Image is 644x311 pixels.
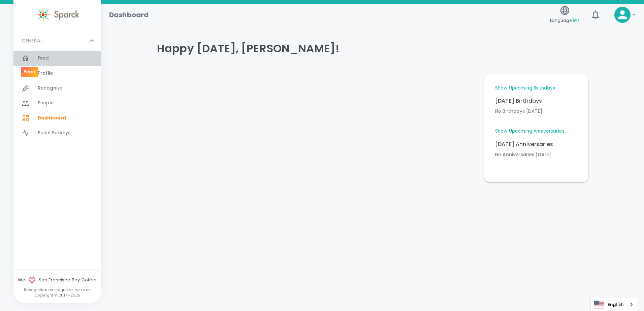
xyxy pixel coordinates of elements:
span: Recognize! [38,85,64,92]
a: Show Upcoming Anniversaries [495,128,565,135]
a: People [13,96,101,110]
a: Recognize! [13,81,101,96]
a: Feed [13,51,101,66]
p: [DATE] Birthdays [495,97,577,105]
p: No Birthdays [DATE] [495,108,577,114]
span: Feed [38,55,49,62]
a: English [591,298,637,311]
a: Sparck logo [13,7,101,23]
span: We San Francisco Bay Coffee [13,276,101,284]
div: Feed [21,67,38,77]
span: People [38,100,54,106]
p: [DATE] Anniversaries [495,140,577,148]
div: Language [590,298,637,311]
button: Language:en [547,3,582,27]
span: Language: [550,16,579,25]
h4: Happy [DATE], [PERSON_NAME]! [157,42,588,55]
span: Profile [38,70,53,77]
aside: Language selected: English [590,298,637,311]
span: Dashboard [38,115,66,122]
div: GENERAL [13,51,101,143]
a: Profile [13,66,101,81]
p: No Anniversaries [DATE] [495,151,577,158]
p: GENERAL [22,37,42,44]
span: Pulse Surveys [38,130,71,136]
a: Show Upcoming Birthdays [495,85,555,92]
a: Dashboard [13,111,101,126]
h1: Dashboard [109,9,149,20]
p: Copyright © 2017 - 2025 [13,292,101,298]
img: Sparck logo [35,7,79,23]
a: Pulse Surveys [13,126,101,140]
div: GENERAL [13,31,101,51]
span: en [573,16,579,24]
p: Recognition as unique as you are! [13,287,101,292]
